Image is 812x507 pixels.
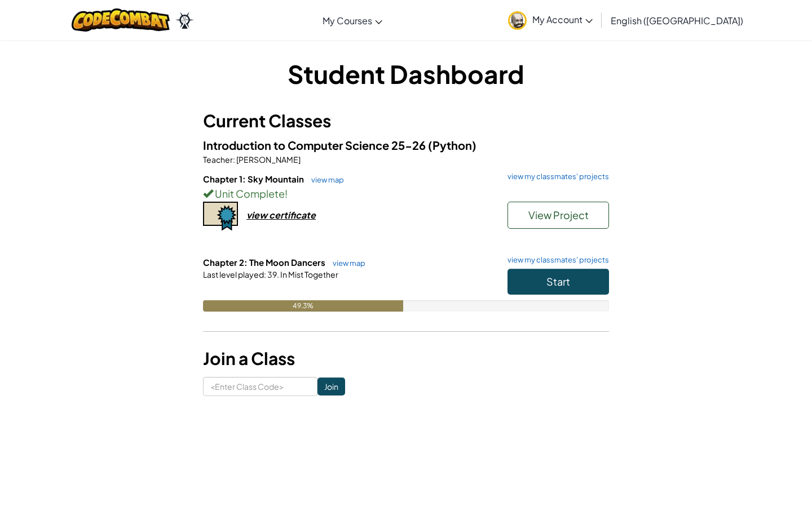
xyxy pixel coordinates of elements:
[528,208,589,221] span: View Project
[235,154,301,164] span: [PERSON_NAME]
[323,15,372,26] span: My Courses
[246,209,316,221] div: view certificate
[507,202,609,229] button: View Project
[546,275,570,288] span: Start
[317,377,345,395] input: Join
[203,257,327,268] span: Chapter 2: The Moon Dancers
[72,8,170,32] img: CodeCombat logo
[428,138,476,152] span: (Python)
[203,138,428,152] span: Introduction to Computer Science 25-26
[233,154,235,164] span: :
[203,202,238,231] img: certificate-icon.png
[532,14,593,25] span: My Account
[175,12,193,29] img: Ozaria
[279,269,338,279] span: In Mist Together
[611,15,743,26] span: English ([GEOGRAPHIC_DATA])
[507,269,609,295] button: Start
[306,175,344,184] a: view map
[264,269,266,279] span: :
[508,11,527,30] img: avatar
[203,300,403,312] div: 49.3%
[605,5,749,35] a: English ([GEOGRAPHIC_DATA])
[203,174,306,184] span: Chapter 1: Sky Mountain
[203,56,609,91] h1: Student Dashboard
[213,187,285,200] span: Unit Complete
[502,256,609,264] a: view my classmates' projects
[502,2,598,38] a: My Account
[203,269,264,279] span: Last level played
[285,187,288,200] span: !
[317,5,388,35] a: My Courses
[203,154,233,164] span: Teacher
[203,346,609,371] h3: Join a Class
[203,108,609,134] h3: Current Classes
[327,259,365,268] a: view map
[266,269,279,279] span: 39.
[203,377,317,396] input: <Enter Class Code>
[203,209,316,221] a: view certificate
[502,173,609,180] a: view my classmates' projects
